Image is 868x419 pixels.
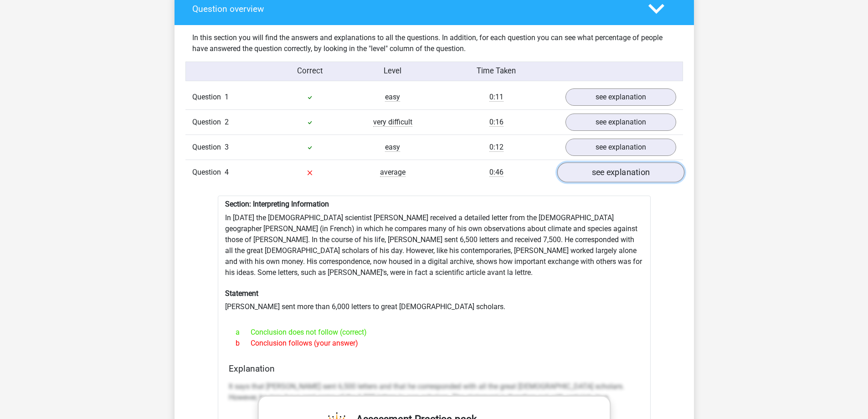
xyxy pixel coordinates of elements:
span: 4 [225,168,229,176]
a: see explanation [565,114,676,131]
span: 3 [225,143,229,151]
a: see explanation [565,88,676,106]
div: Conclusion follows (your answer) [229,338,640,349]
a: see explanation [557,163,684,183]
span: Question [192,92,225,103]
span: 0:46 [489,168,503,177]
span: 0:11 [489,93,503,102]
span: easy [385,93,400,102]
span: Question [192,167,225,178]
span: easy [385,143,400,152]
h4: Question overview [192,4,635,14]
span: average [380,168,406,177]
div: In this section you will find the answers and explanations to all the questions. In addition, for... [185,32,683,54]
div: Conclusion does not follow (correct) [229,327,640,338]
span: 0:16 [489,118,503,127]
span: 1 [225,93,229,101]
h4: Explanation [229,363,640,374]
span: Question [192,142,225,153]
span: 2 [225,118,229,126]
div: Level [351,66,434,77]
h6: Section: Interpreting Information [225,200,643,208]
div: Correct [268,66,351,77]
span: Question [192,117,225,128]
span: very difficult [373,118,412,127]
p: It says that [PERSON_NAME] sent 6,500 letters and that he corresponded with all the great [DEMOGR... [229,381,640,403]
span: 0:12 [489,143,503,152]
div: Time Taken [434,66,558,77]
h6: Statement [225,289,643,298]
span: b [236,338,251,349]
span: a [236,327,251,338]
a: see explanation [565,139,676,156]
